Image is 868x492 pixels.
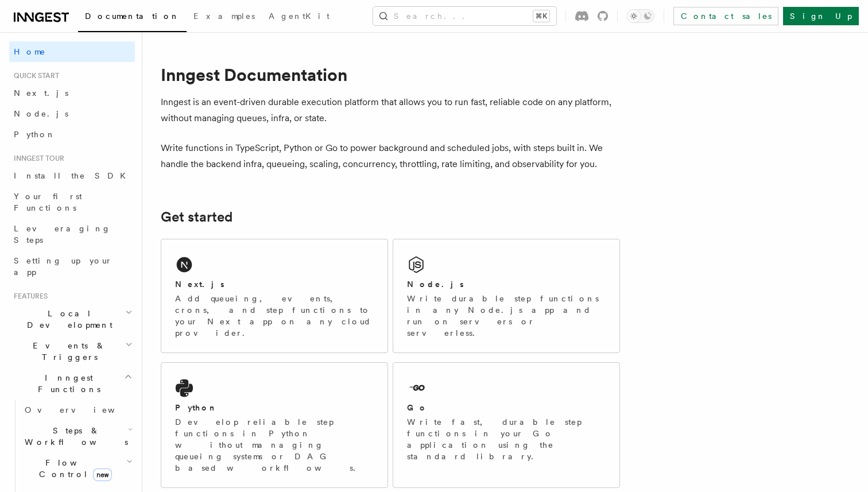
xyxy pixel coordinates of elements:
a: Documentation [78,3,187,32]
p: Write fast, durable step functions in your Go application using the standard library. [407,416,606,462]
a: Leveraging Steps [9,218,135,250]
p: Write functions in TypeScript, Python or Go to power background and scheduled jobs, with steps bu... [161,140,620,172]
button: Inngest Functions [9,367,135,400]
span: Overview [25,405,143,414]
a: Contact sales [673,7,778,25]
kbd: ⌘K [533,10,549,22]
h2: Next.js [175,278,224,290]
span: Examples [193,11,255,21]
button: Steps & Workflows [20,420,135,452]
p: Write durable step functions in any Node.js app and run on servers or serverless. [407,293,606,339]
a: Sign Up [783,7,859,25]
span: Events & Triggers [9,340,125,363]
span: new [93,468,112,481]
span: Local Development [9,308,125,331]
a: Your first Functions [9,186,135,218]
button: Search...⌘K [373,7,556,25]
span: Documentation [85,11,180,21]
a: Setting up your app [9,250,135,282]
span: Next.js [14,88,68,98]
span: Steps & Workflows [20,425,128,448]
span: Quick start [9,71,59,80]
p: Add queueing, events, crons, and step functions to your Next app on any cloud provider. [175,293,374,339]
button: Local Development [9,303,135,335]
a: Node.jsWrite durable step functions in any Node.js app and run on servers or serverless. [393,239,620,353]
span: Features [9,292,48,301]
a: Python [9,124,135,145]
span: Install the SDK [14,171,133,180]
span: Your first Functions [14,192,82,212]
span: AgentKit [269,11,330,21]
h2: Go [407,402,428,413]
a: Node.js [9,103,135,124]
a: PythonDevelop reliable step functions in Python without managing queueing systems or DAG based wo... [161,362,388,488]
a: Home [9,41,135,62]
h1: Inngest Documentation [161,64,620,85]
span: Flow Control [20,457,126,480]
a: Install the SDK [9,165,135,186]
button: Toggle dark mode [627,9,654,23]
a: Next.jsAdd queueing, events, crons, and step functions to your Next app on any cloud provider. [161,239,388,353]
span: Home [14,46,46,57]
span: Inngest Functions [9,372,124,395]
span: Setting up your app [14,256,113,277]
span: Node.js [14,109,68,118]
a: Get started [161,209,232,225]
a: Next.js [9,83,135,103]
button: Flow Controlnew [20,452,135,485]
a: Overview [20,400,135,420]
a: AgentKit [262,3,336,31]
a: Examples [187,3,262,31]
button: Events & Triggers [9,335,135,367]
p: Develop reliable step functions in Python without managing queueing systems or DAG based workflows. [175,416,374,474]
span: Inngest tour [9,154,64,163]
p: Inngest is an event-driven durable execution platform that allows you to run fast, reliable code ... [161,94,620,126]
h2: Python [175,402,218,413]
h2: Node.js [407,278,464,290]
span: Leveraging Steps [14,224,111,245]
a: GoWrite fast, durable step functions in your Go application using the standard library. [393,362,620,488]
span: Python [14,130,56,139]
